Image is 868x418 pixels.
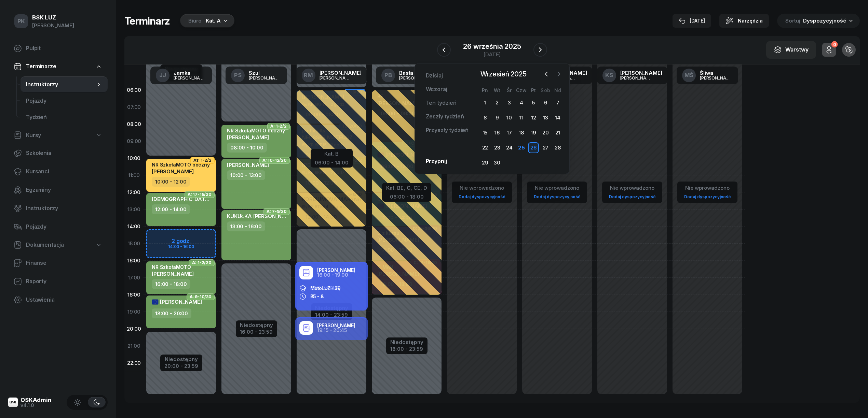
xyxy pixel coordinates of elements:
a: KS[PERSON_NAME][PERSON_NAME] [597,67,668,84]
div: 22:00 [124,355,144,372]
div: Jamka [174,70,206,75]
div: 21 [552,127,563,138]
span: A1: 1-2/2 [193,160,212,161]
span: PS [234,72,242,78]
a: Terminarze [8,59,108,74]
div: Kat. A [206,17,221,25]
span: A: 7-9/20 [267,211,287,212]
div: Nd [552,87,564,93]
div: 10:00 - 12:00 [152,177,190,187]
button: Kat. B06:00 - 14:00 [315,149,349,165]
div: 20:00 [124,320,144,337]
span: Instruktorzy [26,80,95,89]
div: 22 [479,142,490,153]
div: 12:00 [124,184,144,201]
div: 9 [492,112,503,123]
div: 08:00 [124,116,144,133]
span: Narzędzia [738,17,763,25]
span: [DEMOGRAPHIC_DATA] GRZEGORZ [152,196,241,202]
div: [PERSON_NAME] [174,76,206,80]
div: Niedostępny [164,357,198,362]
div: Wt [491,87,503,93]
div: Sob [540,87,552,93]
span: Pulpit [26,44,102,53]
span: Dyspozycyjność [803,17,846,24]
a: PSSzul[PERSON_NAME] [226,67,287,84]
div: 17:00 [124,269,144,286]
div: 16:00 [124,252,144,269]
div: 19 [528,127,539,138]
span: Tydzień [26,113,102,122]
button: Nie wprowadzonoDodaj dyspozycyjność [606,182,658,202]
button: Nie wprowadzonoDodaj dyspozycyjność [456,182,508,202]
div: v4.1.0 [21,403,52,408]
span: Kursy [26,131,41,140]
a: Dodaj dyspozycyjność [531,193,583,201]
div: Śr [503,87,515,93]
div: Niedostępny [390,340,423,345]
div: 25 [516,142,527,153]
div: [PERSON_NAME] [620,76,653,80]
div: 24 [504,142,515,153]
div: 8 [479,112,490,123]
div: [DATE] [679,17,705,25]
div: Nie wprowadzono [681,184,733,192]
div: 7 [552,97,563,108]
span: Dokumentacja [26,241,64,249]
a: Pojazdy [21,93,108,109]
div: 3 [504,97,515,108]
a: Przypnij [420,155,452,168]
div: 28 [552,142,563,153]
a: Egzaminy [8,182,108,198]
div: 15:00 [124,235,144,252]
span: Egzaminy [26,186,102,194]
span: [PERSON_NAME] [227,134,269,141]
div: Biuro [188,17,202,25]
div: 26 września 2025 [463,43,521,50]
a: Dokumentacja [8,237,108,253]
div: 21:00 [124,337,144,355]
span: [PERSON_NAME] [152,271,194,277]
span: Terminarze [26,62,56,71]
div: 20 [540,127,551,138]
button: Narzędzia [719,14,769,28]
div: Basta [399,70,432,75]
div: [DATE] [463,52,521,57]
span: A: 9-10/30 [190,296,212,298]
div: 16:00 - 23:59 [240,328,273,335]
div: 13:00 - 16:00 [227,221,265,231]
div: 14:00 [124,218,144,235]
span: JJ [159,72,166,78]
span: MŚ [684,72,694,78]
div: [PERSON_NAME] [320,76,352,80]
div: 08:00 - 10:00 [227,143,267,153]
span: [PERSON_NAME] [160,299,202,305]
div: [PERSON_NAME] [620,70,662,75]
span: RM [304,72,313,78]
span: A: 1-2/2 [270,126,287,127]
button: Sortuj Dyspozycyjność [777,14,860,28]
button: Nie wprowadzonoDodaj dyspozycyjność [681,182,733,202]
span: Pojazdy [26,97,102,105]
div: Nie wprowadzono [456,184,508,192]
span: Kursanci [26,167,102,176]
div: 16 [492,127,503,138]
div: 30 [492,157,503,168]
h1: Terminarz [124,15,170,27]
span: Wrzesień 2025 [478,69,529,80]
a: Zeszły tydzień [420,110,470,124]
div: Śliwa [700,70,733,75]
div: Pn [479,87,491,93]
a: Dodaj dyspozycyjność [681,193,733,201]
a: Ten tydzień [420,96,462,110]
a: Kursanci [8,163,108,180]
div: 18:00 - 23:59 [390,345,423,352]
button: Niedostępny20:00 - 23:59 [164,355,198,370]
a: Ustawienia [8,292,108,308]
a: Instruktorzy [8,200,108,217]
button: [DATE] [673,14,711,28]
div: [PERSON_NAME] [700,76,733,80]
div: NR SzkołaMOTO [152,264,194,270]
div: Pt [527,87,539,93]
div: 14:00 - 23:59 [315,311,348,318]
